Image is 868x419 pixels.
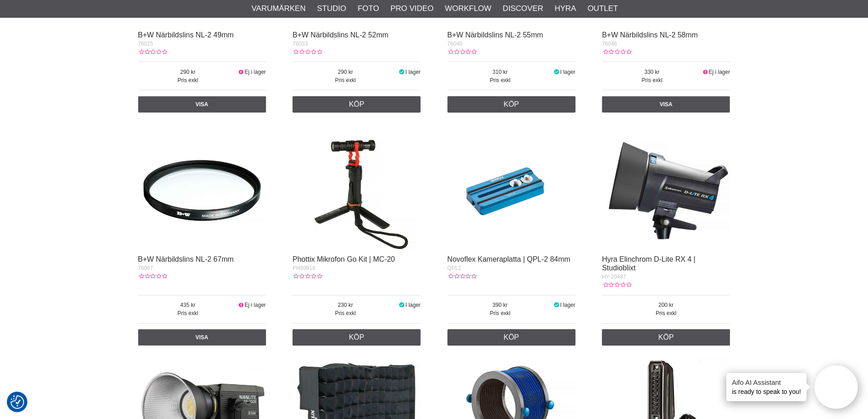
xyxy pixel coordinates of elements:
a: Köp [293,96,421,113]
span: I lager [406,302,421,308]
i: Ej i lager [238,302,245,308]
a: Outlet [587,3,618,15]
button: Samtyckesinställningar [10,394,24,410]
i: I lager [553,69,560,75]
a: Hyra Elinchrom D-Lite RX 4 | Studioblixt [602,255,695,272]
i: Ej i lager [702,69,709,75]
span: I lager [406,69,421,75]
span: Pris exkl [293,309,398,317]
a: Foto [358,3,379,15]
a: Varumärken [252,3,306,15]
span: 290 [293,68,398,76]
span: Pris exkl [293,76,398,84]
div: Kundbetyg: 0 [602,48,631,56]
div: Kundbetyg: 0 [602,281,631,289]
a: Pro Video [390,3,433,15]
a: Visa [138,96,266,113]
span: Pris exkl [602,309,730,317]
img: Hyra Elinchrom D-Lite RX 4 | Studioblixt [602,122,730,250]
span: 200 [602,301,730,309]
span: Ej i lager [245,302,266,308]
span: Ej i lager [709,69,730,75]
i: Ej i lager [238,69,245,75]
span: 390 [447,301,553,309]
div: Kundbetyg: 0 [293,48,322,56]
span: 435 [138,301,238,309]
span: 76040 [447,41,462,47]
div: Kundbetyg: 0 [447,48,477,56]
span: I lager [560,302,575,308]
a: Köp [602,329,730,346]
img: Novoflex Kameraplatta | QPL-2 84mm [447,122,575,250]
a: Visa [138,329,266,346]
span: 310 [447,68,553,76]
a: Discover [503,3,543,15]
a: B+W Närbildslins NL-2 49mm [138,31,234,39]
i: I lager [398,69,406,75]
a: Köp [447,96,575,113]
span: PH99918 [293,265,315,271]
img: Phottix Mikrofon Go Kit | MC-20 [293,122,421,250]
span: Pris exkl [447,309,553,317]
i: I lager [398,302,406,308]
span: 290 [138,68,238,76]
a: B+W Närbildslins NL-2 67mm [138,255,234,263]
span: QPL2 [447,265,462,271]
div: is ready to speak to you! [726,373,806,401]
span: HY-20487 [602,274,626,280]
span: Pris exkl [138,309,238,317]
span: 330 [602,68,702,76]
div: Kundbetyg: 0 [293,272,322,280]
a: Köp [293,329,421,346]
span: Pris exkl [138,76,238,84]
img: Revisit consent button [10,395,24,409]
a: Köp [447,329,575,346]
span: 76033 [293,41,308,47]
div: Kundbetyg: 0 [138,272,167,280]
span: I lager [560,69,575,75]
a: Visa [602,96,730,113]
div: Kundbetyg: 0 [138,48,167,56]
div: Kundbetyg: 0 [447,272,477,280]
a: B+W Närbildslins NL-2 58mm [602,31,698,39]
span: 230 [293,301,398,309]
span: Ej i lager [245,69,266,75]
span: 76025 [138,41,153,47]
span: 76067 [138,265,153,271]
a: Novoflex Kameraplatta | QPL-2 84mm [447,255,570,263]
h4: Aifo AI Assistant [732,378,801,387]
a: Phottix Mikrofon Go Kit | MC-20 [293,255,395,263]
span: Pris exkl [602,76,702,84]
i: I lager [553,302,560,308]
img: B+W Närbildslins NL-2 67mm [138,122,266,250]
span: 76046 [602,41,617,47]
span: Pris exkl [447,76,553,84]
a: B+W Närbildslins NL-2 55mm [447,31,543,39]
a: Studio [317,3,346,15]
a: Workflow [445,3,491,15]
a: B+W Närbildslins NL-2 52mm [293,31,388,39]
a: Hyra [555,3,576,15]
